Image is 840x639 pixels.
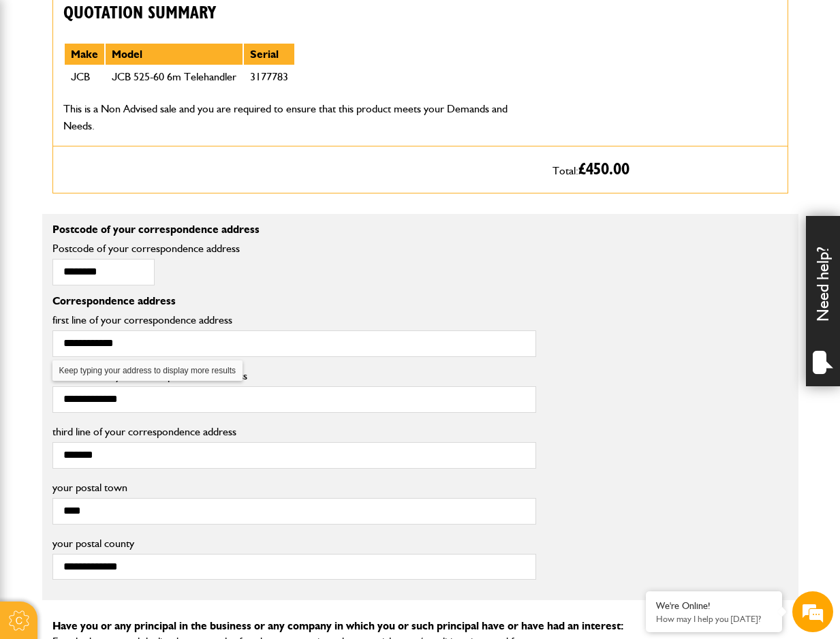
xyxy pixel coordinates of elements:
[553,157,777,183] p: Total:
[52,426,536,437] label: third line of your correspondence address
[656,614,772,624] p: How may I help you today?
[52,621,788,632] p: Have you or any principal in the business or any company in which you or such principal have or h...
[185,420,247,438] em: Start Chat
[586,161,629,178] span: 450.00
[18,247,249,408] textarea: Type your message and hit 'Enter'
[64,43,105,66] th: Make
[23,76,57,95] img: d_20077148190_company_1631870298795_20077148190
[18,126,249,156] input: Enter your last name
[243,65,295,89] td: 3177783
[18,166,249,196] input: Enter your email address
[105,43,243,66] th: Model
[52,224,536,235] p: Postcode of your correspondence address
[63,3,533,25] h3: Quotation Summary
[578,161,629,178] span: £
[52,371,536,381] label: second line of your correspondence address
[52,296,536,307] p: Correspondence address
[52,360,243,381] div: Keep typing your address to display more results
[806,216,840,386] div: Need help?
[656,600,772,612] div: We're Online!
[105,65,243,89] td: JCB 525-60 6m Telehandler
[64,65,105,89] td: JCB
[71,76,229,94] div: Chat with us now
[223,7,256,40] div: Minimize live chat window
[63,100,533,135] p: This is a Non Advised sale and you are required to ensure that this product meets your Demands an...
[52,315,536,326] label: first line of your correspondence address
[52,538,536,549] label: your postal county
[18,206,249,236] input: Enter your phone number
[52,243,260,254] label: Postcode of your correspondence address
[52,482,536,493] label: your postal town
[243,43,295,66] th: Serial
